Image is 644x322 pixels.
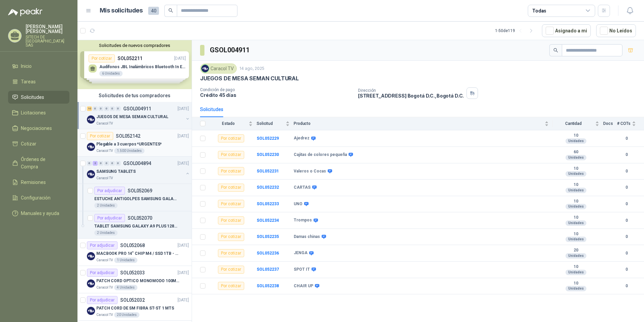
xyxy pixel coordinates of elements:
[77,239,192,266] a: Por adjudicarSOL052068[DATE] Company LogoMACBOOK PRO 14" CHIP M4 / SSD 1TB - 24 GB RAMCaracol TV1...
[553,264,599,270] b: 10
[21,210,59,217] span: Manuales y ayuda
[257,136,279,141] b: SOL052229
[21,125,52,132] span: Negociaciones
[87,105,190,126] a: 10 0 0 0 0 0 GSOL004911[DATE] Company LogoJUEGOS DE MESA SEMAN CULTURALCaracol TV
[96,258,113,263] p: Caracol TV
[566,188,586,193] div: Unidades
[77,184,192,211] a: Por adjudicarSOL052069ESTUCHE ANTIGOLPES SAMSUNG GALAXY TAB A9 + VIDRIO TEMPLADO2 Unidades
[200,63,237,74] div: Caracol TV
[218,151,244,159] div: Por cotizar
[116,106,121,111] div: 0
[178,270,189,276] p: [DATE]
[257,117,294,130] th: Solicitud
[553,199,599,204] b: 10
[210,121,247,126] span: Estado
[94,187,125,195] div: Por adjudicar
[178,297,189,303] p: [DATE]
[96,121,113,126] p: Caracol TV
[77,129,192,157] a: Por cotizarSOL052142[DATE] Company LogoPlegable a 3 cuerpos *URGENTES*Caracol TV1.500 Unidades
[566,138,586,144] div: Unidades
[218,249,244,257] div: Por cotizar
[87,143,95,151] img: Company Logo
[96,250,180,257] p: MACBOOK PRO 14" CHIP M4 / SSD 1TB - 24 GB RAM
[542,24,591,37] button: Asignado a mi
[26,35,69,47] p: SITECH DE [GEOGRAPHIC_DATA] SAS
[8,75,69,88] a: Tareas
[120,243,145,248] p: SOL052068
[77,89,192,102] div: Solicitudes de tus compradores
[566,155,586,160] div: Unidades
[294,152,347,158] b: Cajitas de colores pequeña
[218,266,244,274] div: Por cotizar
[94,214,125,222] div: Por adjudicar
[96,305,174,312] p: PATCH CORD DE SM FIBRA ST-ST 1 MTS
[87,279,95,288] img: Company Logo
[21,93,44,101] span: Solicitudes
[87,170,95,178] img: Company Logo
[178,133,189,139] p: [DATE]
[617,152,636,158] b: 0
[553,150,599,155] b: 60
[294,234,320,240] b: Damas chinas
[8,137,69,150] a: Cotizar
[617,217,636,224] b: 0
[257,218,279,223] b: SOL052234
[358,93,464,99] p: [STREET_ADDRESS] Bogotá D.C. , Bogotá D.C.
[123,106,151,111] p: GSOL004911
[96,285,113,290] p: Caracol TV
[553,248,599,253] b: 20
[87,132,113,140] div: Por cotizar
[617,121,631,126] span: # COTs
[21,140,36,147] span: Cotizar
[257,234,279,239] a: SOL052235
[96,278,180,284] p: PATCH CORD OPTICO MONOMODO 100MTS
[21,78,36,85] span: Tareas
[8,91,69,104] a: Solicitudes
[617,117,644,130] th: # COTs
[123,161,151,166] p: GSOL004894
[553,48,558,53] span: search
[257,152,279,157] a: SOL052230
[114,148,144,154] div: 1.500 Unidades
[553,281,599,286] b: 10
[87,252,95,260] img: Company Logo
[87,161,92,166] div: 0
[178,106,189,112] p: [DATE]
[77,266,192,293] a: Por adjudicarSOL052033[DATE] Company LogoPATCH CORD OPTICO MONOMODO 100MTSCaracol TV4 Unidades
[294,185,311,190] b: CARTAS
[294,121,543,126] span: Producto
[257,169,279,173] a: SOL052231
[128,188,152,193] p: SOL052069
[110,161,115,166] div: 0
[553,166,599,171] b: 10
[98,106,103,111] div: 0
[553,121,594,126] span: Cantidad
[566,171,586,177] div: Unidades
[257,185,279,190] a: SOL052232
[87,106,92,111] div: 10
[566,204,586,209] div: Unidades
[553,182,599,188] b: 10
[257,284,279,288] b: SOL052238
[96,141,162,147] p: Plegable a 3 cuerpos *URGENTES*
[210,117,257,130] th: Estado
[96,176,113,181] p: Caracol TV
[218,184,244,192] div: Por cotizar
[617,250,636,257] b: 0
[257,251,279,256] b: SOL052236
[77,40,192,89] div: Solicitudes de nuevos compradoresPor cotizarSOL052211[DATE] Audífonos JBL Inalámbricos Bluetooth ...
[21,156,63,170] span: Órdenes de Compra
[94,203,118,208] div: 2 Unidades
[218,134,244,142] div: Por cotizar
[178,160,189,167] p: [DATE]
[168,8,173,13] span: search
[8,122,69,135] a: Negociaciones
[495,25,537,36] div: 1 - 50 de 119
[218,282,244,290] div: Por cotizar
[617,234,636,240] b: 0
[553,215,599,220] b: 10
[617,266,636,273] b: 0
